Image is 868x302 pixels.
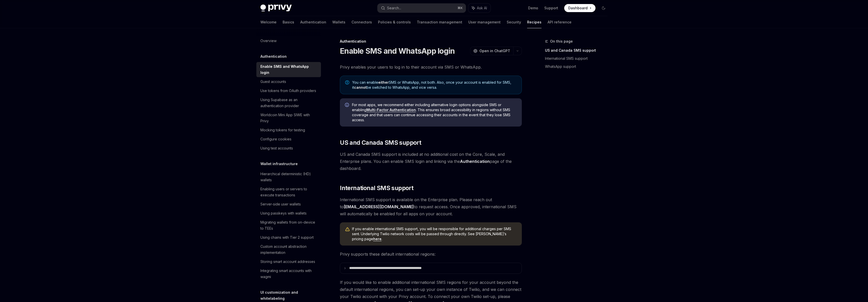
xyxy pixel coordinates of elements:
span: ⌘ K [457,6,463,10]
a: Enabling users or servers to execute transactions [256,185,321,200]
a: Hierarchical deterministic (HD) wallets [256,169,321,185]
strong: Authentication [460,159,490,164]
button: Ask AI [468,4,491,13]
div: Mocking tokens for testing [260,127,305,133]
div: Using test accounts [260,145,293,151]
div: Worldcoin Mini App SIWE with Privy [260,112,318,124]
a: Authentication [300,16,326,28]
h5: Wallet infrastructure [260,161,298,167]
strong: either [378,80,389,84]
svg: Warning [345,227,350,232]
svg: Note [345,80,349,84]
a: Using test accounts [256,144,321,153]
a: Worldcoin Mini App SIWE with Privy [256,110,321,126]
button: Toggle dark mode [600,4,608,12]
a: Multi-Factor Authentication [366,108,416,112]
a: here [373,237,382,241]
a: Overview [256,36,321,45]
svg: Info [345,103,350,108]
div: Enable SMS and WhatsApp login [260,64,318,76]
a: Integrating smart accounts with wagmi [256,266,321,281]
a: Configure cookies [256,135,321,144]
div: Guest accounts [260,79,286,85]
span: Privy supports these default international regions: [340,251,522,258]
div: Integrating smart accounts with wagmi [260,268,318,280]
a: User management [468,16,501,28]
a: Support [544,6,558,11]
strong: cannot [354,85,367,89]
a: Migrating wallets from on-device to TEEs [256,218,321,233]
span: US and Canada SMS support [340,139,421,147]
span: On this page [550,38,573,44]
a: Recipes [527,16,541,28]
span: For most apps, we recommend either including alternative login options alongside SMS or enabling ... [352,102,517,123]
span: US and Canada SMS support is included at no additional cost on the Core, Scale, and Enterprise pl... [340,151,522,172]
span: Ask AI [477,6,487,11]
a: Basics [283,16,294,28]
h5: Authentication [260,53,287,59]
div: Enabling users or servers to execute transactions [260,186,318,198]
div: Overview [260,38,277,44]
a: Wallets [332,16,345,28]
a: Using chains with Tier 2 support [256,233,321,242]
a: Security [507,16,521,28]
a: Connectors [351,16,372,28]
a: Dashboard [564,4,595,12]
div: Using chains with Tier 2 support [260,234,314,240]
span: If you enable international SMS support, you will be responsible for additional charges per SMS s... [352,226,517,241]
span: International SMS support is available on the Enterprise plan. Please reach out to to request acc... [340,196,522,217]
span: International SMS support [340,184,413,192]
a: Storing smart account addresses [256,257,321,266]
button: Open in ChatGPT [470,47,513,55]
a: Use tokens from OAuth providers [256,86,321,95]
a: International SMS support [545,54,612,63]
img: dark logo [260,5,292,12]
a: US and Canada SMS support [545,46,612,54]
div: Using passkeys with wallets [260,210,307,216]
div: Use tokens from OAuth providers [260,88,316,94]
div: Custom account abstraction implementation [260,244,318,256]
div: Migrating wallets from on-device to TEEs [260,219,318,231]
span: You can enable SMS or WhatsApp, not both. Also, once your account is enabled for SMS, it be switc... [352,80,517,90]
div: Search... [387,5,401,11]
a: Policies & controls [378,16,411,28]
a: Demo [528,6,538,11]
div: Server-side user wallets [260,201,301,207]
div: Using Supabase as an authentication provider [260,97,318,109]
a: API reference [548,16,572,28]
a: WhatsApp support [545,63,612,71]
div: Authentication [340,39,522,44]
a: Using Supabase as an authentication provider [256,95,321,110]
a: Custom account abstraction implementation [256,242,321,257]
a: Mocking tokens for testing [256,126,321,135]
h5: UI customization and whitelabeling [260,289,321,301]
h1: Enable SMS and WhatsApp login [340,46,455,55]
a: Welcome [260,16,277,28]
div: Storing smart account addresses [260,259,315,265]
div: Hierarchical deterministic (HD) wallets [260,171,318,183]
span: Privy enables your users to log in to their account via SMS or WhatsApp. [340,64,522,71]
span: Dashboard [568,6,588,11]
button: Search...⌘K [377,4,466,13]
a: [EMAIL_ADDRESS][DOMAIN_NAME] [344,204,414,209]
a: Transaction management [417,16,462,28]
a: Server-side user wallets [256,200,321,209]
a: Enable SMS and WhatsApp login [256,62,321,77]
a: Using passkeys with wallets [256,209,321,218]
div: Configure cookies [260,136,291,142]
a: Guest accounts [256,77,321,86]
span: Open in ChatGPT [479,48,510,53]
